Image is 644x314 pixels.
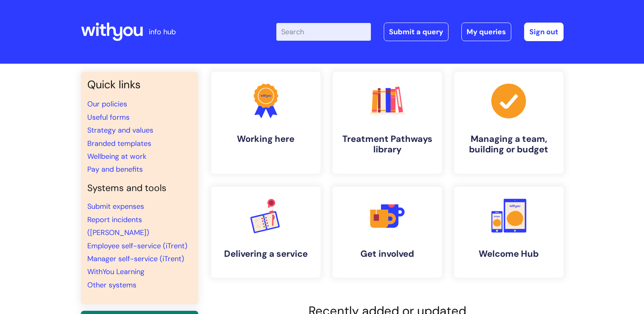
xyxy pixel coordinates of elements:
h4: Managing a team, building or budget [461,134,557,155]
a: Sign out [524,23,564,41]
a: Other systems [87,280,136,290]
a: Submit a query [384,23,449,41]
a: Report incidents ([PERSON_NAME]) [87,215,149,237]
p: info hub [149,25,176,38]
a: Delivering a service [211,187,321,278]
a: WithYou Learning [87,267,144,277]
a: Useful forms [87,112,130,122]
h4: Delivering a service [218,249,314,259]
a: Manager self-service (iTrent) [87,254,184,264]
h3: Quick links [87,78,192,91]
a: Get involved [333,187,442,278]
div: | - [276,23,564,41]
a: Working here [211,72,321,174]
h4: Welcome Hub [461,249,557,259]
a: Our policies [87,99,127,109]
a: Branded templates [87,139,151,148]
input: Search [276,23,371,41]
a: Pay and benefits [87,164,143,174]
a: Treatment Pathways library [333,72,442,174]
h4: Systems and tools [87,183,192,194]
a: My queries [461,23,511,41]
a: Managing a team, building or budget [454,72,564,174]
h4: Working here [218,134,314,144]
a: Strategy and values [87,125,153,135]
h4: Get involved [339,249,436,259]
a: Submit expenses [87,202,144,211]
h4: Treatment Pathways library [339,134,436,155]
a: Welcome Hub [454,187,564,278]
a: Wellbeing at work [87,152,146,161]
a: Employee self-service (iTrent) [87,241,187,251]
